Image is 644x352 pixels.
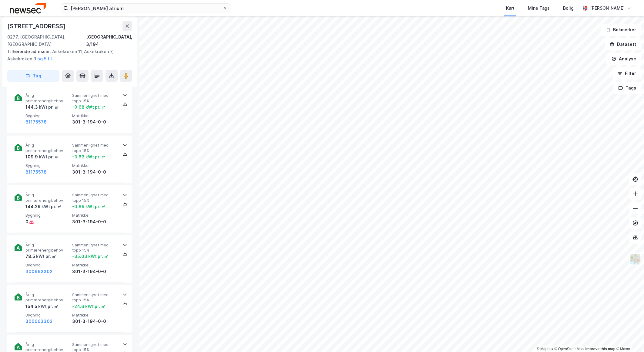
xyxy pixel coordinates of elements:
div: [PERSON_NAME] [590,5,625,12]
span: Årlig primærenergibehov [25,143,70,153]
span: Årlig primærenergibehov [25,292,70,303]
div: [STREET_ADDRESS] [7,21,67,31]
div: Kart [506,5,515,12]
div: 109.9 [25,153,59,161]
div: kWt pr. ㎡ [38,153,59,161]
div: -3.63 kWt pr. ㎡ [72,153,106,161]
button: 81175578 [25,118,47,126]
span: Matrikkel [72,213,116,218]
a: OpenStreetMap [555,347,584,351]
a: Mapbox [537,347,553,351]
div: Kontrollprogram for chat [614,323,644,352]
div: kWt pr. ㎡ [38,103,59,111]
span: Matrikkel [72,113,116,118]
button: Tag [7,70,59,82]
div: 144.3 [25,103,59,111]
button: 300663302 [25,318,52,325]
div: 0 [25,218,29,225]
span: Bygning [25,213,70,218]
span: Bygning [25,113,70,118]
button: 81175578 [25,168,47,176]
span: Matrikkel [72,163,116,168]
button: Filter [612,67,642,80]
div: 301-3-194-0-0 [72,268,116,275]
div: -0.69 kWt pr. ㎡ [72,203,106,210]
span: Sammenlignet med topp 15% [72,143,116,153]
div: Askekroken 11, Askekroken 7, Askekroken 9 [7,48,127,63]
input: Søk på adresse, matrikkel, gårdeiere, leietakere eller personer [68,4,223,13]
span: Sammenlignet med topp 15% [72,292,116,303]
div: 78.5 [25,253,56,260]
span: Sammenlignet med topp 15% [72,93,116,103]
img: Z [630,254,641,265]
div: Bolig [563,5,574,12]
img: newsec-logo.f6e21ccffca1b3a03d2d.png [10,3,46,13]
a: Improve this map [585,347,615,351]
span: Sammenlignet med topp 15% [72,192,116,203]
span: Årlig primærenergibehov [25,192,70,203]
div: 144.29 [25,203,62,210]
button: Datasett [605,38,642,50]
span: Matrikkel [72,262,116,268]
span: Bygning [25,313,70,318]
span: Årlig primærenergibehov [25,242,70,253]
span: Bygning [25,262,70,268]
button: Tags [613,82,642,94]
div: 301-3-194-0-0 [72,118,116,126]
div: Mine Tags [528,5,550,12]
div: [GEOGRAPHIC_DATA], 3/194 [86,33,132,48]
div: -0.68 kWt pr. ㎡ [72,103,106,111]
div: -35.03 kWt pr. ㎡ [72,253,108,260]
span: Sammenlignet med topp 15% [72,242,116,253]
span: Årlig primærenergibehov [25,93,70,103]
div: 301-3-194-0-0 [72,218,116,225]
div: kWt pr. ㎡ [35,253,56,260]
button: 300663302 [25,268,52,275]
div: 301-3-194-0-0 [72,168,116,176]
div: -24.6 kWt pr. ㎡ [72,303,105,310]
div: 154.5 [25,303,58,310]
iframe: Chat Widget [614,323,644,352]
button: Bokmerker [601,24,642,36]
span: Matrikkel [72,313,116,318]
span: Tilhørende adresser: [7,49,52,54]
div: 301-3-194-0-0 [72,318,116,325]
button: Analyse [606,53,642,65]
div: kWt pr. ㎡ [37,303,58,310]
span: Bygning [25,163,70,168]
div: kWt pr. ㎡ [41,203,62,210]
div: 0277, [GEOGRAPHIC_DATA], [GEOGRAPHIC_DATA] [7,33,86,48]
